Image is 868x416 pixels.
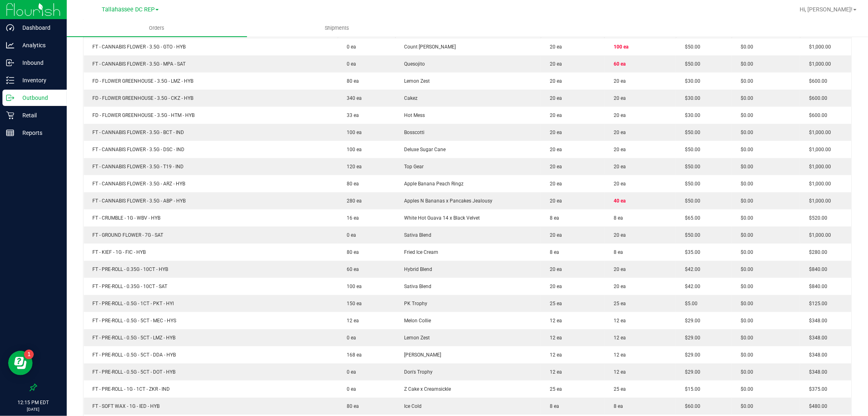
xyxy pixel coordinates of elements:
span: 150 ea [343,301,362,306]
span: $480.00 [805,403,827,409]
span: 12 ea [546,335,562,341]
p: [DATE] [4,406,63,412]
span: 0 ea [343,369,356,375]
span: 20 ea [610,147,626,152]
span: $0.00 [737,198,753,204]
span: Lemon Zest [400,335,430,341]
span: FT - PRE-ROLL - 0.5G - 5CT - LMZ - HYB [89,335,176,341]
span: 20 ea [546,130,562,135]
span: White Hot Guava 14 x Black Velvet [400,215,480,221]
p: Outbound [14,93,63,103]
span: 12 ea [610,369,626,375]
span: $50.00 [681,164,700,169]
span: [PERSON_NAME] [400,352,441,358]
span: 20 ea [546,112,562,118]
span: 100 ea [343,147,362,152]
span: 33 ea [343,112,359,118]
span: $0.00 [737,352,753,358]
span: 20 ea [610,95,626,101]
span: $50.00 [681,44,700,50]
span: Don's Trophy [400,369,433,375]
span: 168 ea [343,352,362,358]
span: 8 ea [546,249,559,255]
span: $125.00 [805,301,827,306]
span: FD - FLOWER GREENHOUSE - 3.5G - LMZ - HYB [89,78,194,84]
span: $50.00 [681,232,700,238]
span: $1,000.00 [805,147,831,152]
span: Hi, [PERSON_NAME]! [800,6,853,13]
span: $0.00 [737,335,753,341]
span: FT - CANNABIS FLOWER - 3.5G - DSC - IND [89,147,185,152]
span: 100 ea [343,284,362,289]
span: FD - FLOWER GREENHOUSE - 3.5G - HTM - HYB [89,112,195,118]
p: Retail [14,110,63,120]
span: 20 ea [546,198,562,204]
span: FT - SOFT WAX - 1G - IED - HYB [89,403,160,409]
span: FT - GROUND FLOWER - 7G - SAT [89,232,164,238]
span: FT - CANNABIS FLOWER - 3.5G - ABP - HYB [89,198,186,204]
label: Pin the sidebar to full width on large screens [29,383,37,392]
span: $30.00 [681,78,700,84]
span: $0.00 [737,403,753,409]
span: FD - FLOWER GREENHOUSE - 3.5G - CKZ - HYB [89,95,194,101]
span: Sativa Blend [400,284,431,289]
span: 12 ea [610,335,626,341]
span: Hot Mess [400,112,425,118]
span: $600.00 [805,95,827,101]
span: Melon Collie [400,318,431,324]
span: 20 ea [546,232,562,238]
span: Cakez [400,95,418,101]
span: $30.00 [681,112,700,118]
span: 20 ea [546,78,562,84]
span: FT - CANNABIS FLOWER - 3.5G - ARZ - HYB [89,181,186,187]
inline-svg: Analytics [6,41,14,49]
span: FT - CANNABIS FLOWER - 3.5G - MPA - SAT [89,61,186,67]
span: $29.00 [681,335,700,341]
span: 12 ea [546,352,562,358]
span: FT - CANNABIS FLOWER - 3.5G - GTO - HYB [89,44,186,50]
span: 100 ea [343,130,362,135]
span: $1,000.00 [805,44,831,50]
span: $0.00 [737,61,753,67]
span: 100 ea [610,44,628,50]
span: Lemon Zest [400,78,430,84]
span: Tallahassee DC REP [102,6,155,13]
span: 12 ea [546,369,562,375]
span: Ice Cold [400,403,422,409]
span: 20 ea [610,112,626,118]
span: 0 ea [343,232,356,238]
span: $0.00 [737,232,753,238]
span: $1,000.00 [805,181,831,187]
span: FT - PRE-ROLL - 0.5G - 1CT - PKT - HYI [89,301,174,306]
span: Quesojito [400,61,425,67]
span: Shipments [314,24,361,32]
span: 8 ea [546,403,559,409]
span: $1,000.00 [805,61,831,67]
span: $0.00 [737,386,753,392]
span: FT - CANNABIS FLOWER - 3.5G - BCT - IND [89,130,184,135]
span: 20 ea [610,232,626,238]
span: 25 ea [610,301,626,306]
span: 8 ea [546,215,559,221]
span: $0.00 [737,130,753,135]
span: $50.00 [681,198,700,204]
span: 60 ea [343,266,359,272]
span: 0 ea [343,386,356,392]
span: 8 ea [610,249,623,255]
span: $0.00 [737,112,753,118]
p: Inventory [14,75,63,85]
span: 20 ea [610,266,626,272]
span: 16 ea [343,215,359,221]
span: $29.00 [681,352,700,358]
span: $348.00 [805,369,827,375]
span: $42.00 [681,284,700,289]
span: 25 ea [546,386,562,392]
span: $42.00 [681,266,700,272]
span: $0.00 [737,95,753,101]
span: 12 ea [610,318,626,324]
span: Apple Banana Peach Ringz [400,181,464,187]
span: $50.00 [681,130,700,135]
span: 12 ea [610,352,626,358]
span: FT - CRUMBLE - 1G - WBV - HYB [89,215,161,221]
span: $0.00 [737,369,753,375]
